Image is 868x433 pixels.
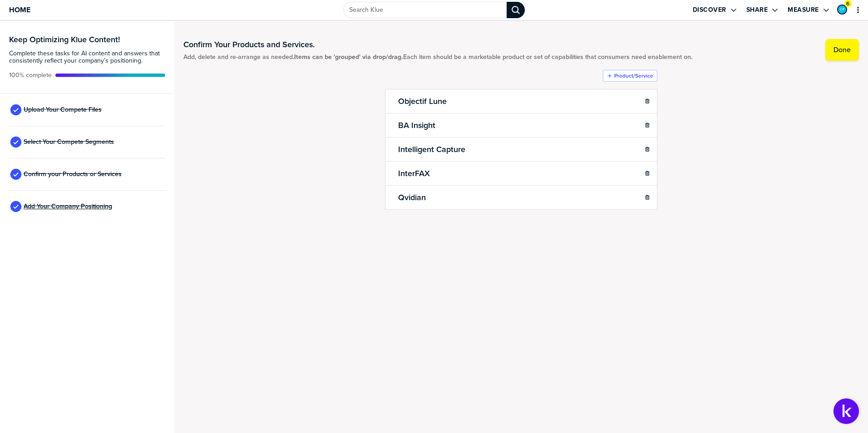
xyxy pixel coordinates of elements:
div: Search Klue [507,2,525,18]
li: InterFAX [385,161,657,186]
h2: InterFAX [396,167,432,180]
input: Search Klue [343,2,507,18]
label: Discover [693,6,726,14]
li: BA Insight [385,113,657,138]
h2: Qvidian [396,191,428,204]
span: Complete these tasks for AI content and answers that consistently reflect your company’s position... [9,50,165,64]
li: Qvidian [385,185,657,210]
li: Objectif Lune [385,89,657,113]
span: Confirm your Products or Services [24,171,122,178]
span: Select Your Compete Segments [24,138,114,146]
a: Edit Profile [836,4,848,15]
span: Active [9,72,52,79]
h2: Objectif Lune [396,95,449,108]
label: Share [746,6,768,14]
span: Upload Your Compete Files [24,106,102,113]
label: Measure [788,6,819,14]
button: Open Support Center [833,399,859,424]
label: Done [833,45,851,54]
strong: Items can be 'grouped' via drop/drag. [294,52,403,62]
span: 6 [846,0,849,7]
h2: Intelligent Capture [396,143,467,156]
span: Add Your Company Positioning [24,203,112,210]
img: 7be8f54e53ea04b59f32570bf82b285c-sml.png [838,5,846,14]
label: Product/Service [614,72,653,79]
h3: Keep Optimizing Klue Content! [9,35,165,44]
span: Add, delete and re-arrange as needed. Each item should be a marketable product or set of capabili... [183,54,692,61]
span: Home [9,6,30,14]
button: Done [825,39,859,61]
div: Chad Pachtinger [837,5,847,15]
h2: BA Insight [396,119,437,132]
li: Intelligent Capture [385,137,657,162]
button: Product/Service [603,70,657,82]
h1: Confirm Your Products and Services. [183,39,692,50]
